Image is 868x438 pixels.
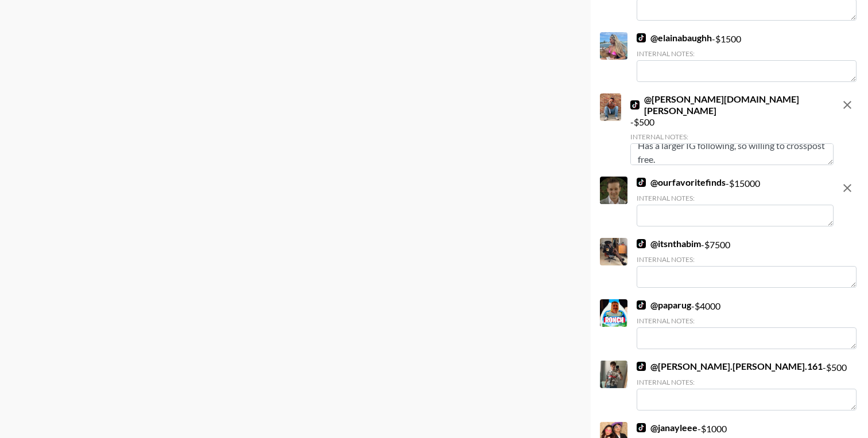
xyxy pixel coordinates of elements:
button: remove [836,177,859,200]
div: - $ 1500 [637,32,857,82]
textarea: Has a larger IG following, so willing to crosspost free. [630,143,834,165]
div: - $ 500 [637,361,857,410]
div: Internal Notes: [630,132,834,141]
a: @[PERSON_NAME].[PERSON_NAME].161 [637,361,823,372]
div: - $ 7500 [637,238,857,288]
img: TikTok [637,239,646,248]
div: Internal Notes: [637,316,857,325]
a: @itsnthabim [637,238,701,249]
div: - $ 500 [630,93,834,165]
img: TikTok [637,33,646,42]
a: @janayleee [637,422,697,433]
img: TikTok [637,423,646,432]
button: remove [836,93,859,116]
div: - $ 4000 [637,299,857,349]
a: @[PERSON_NAME][DOMAIN_NAME][PERSON_NAME] [630,93,834,116]
div: Internal Notes: [637,255,857,264]
a: @elainabaughh [637,32,712,44]
img: TikTok [637,300,646,310]
img: TikTok [637,178,646,187]
div: Internal Notes: [637,378,857,386]
div: - $ 15000 [637,177,834,226]
img: TikTok [637,362,646,371]
div: Internal Notes: [637,49,857,58]
div: Internal Notes: [637,194,834,202]
a: @paparug [637,299,691,311]
img: TikTok [630,100,640,109]
a: @ourfavoritefinds [637,177,726,188]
